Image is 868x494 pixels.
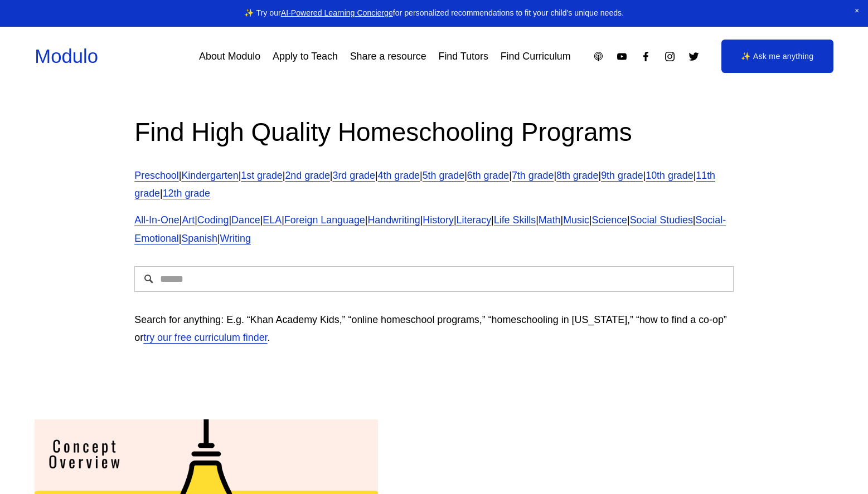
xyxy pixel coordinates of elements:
a: Handwriting [367,214,420,226]
a: Modulo [35,46,98,67]
a: All-In-One [134,214,179,226]
a: Writing [220,233,251,244]
a: Social-Emotional [134,214,726,243]
a: 7th grade [512,170,554,181]
a: Instagram [664,51,676,62]
a: Life Skills [494,214,536,226]
a: Find Curriculum [501,46,571,66]
a: Twitter [688,51,700,62]
a: 10th grade [646,170,693,181]
a: 8th grade [556,170,598,181]
a: Literacy [457,214,492,226]
a: 12th grade [163,188,210,199]
p: | | | | | | | | | | | | | | | | [134,211,733,247]
p: | | | | | | | | | | | | | [134,167,733,202]
a: Apply to Teach [273,46,338,66]
a: Spanish [181,233,217,244]
a: Find Tutors [438,46,488,66]
a: Share a resource [350,46,426,66]
a: Social Studies [630,214,693,226]
p: Search for anything: E.g. “Khan Academy Kids,” “online homeschool programs,” “homeschooling in [U... [134,311,733,346]
a: Coding [197,214,229,226]
a: 5th grade [423,170,464,181]
h2: Find High Quality Homeschooling Programs [134,115,733,149]
a: try our free curriculum finder [143,332,267,343]
a: Apple Podcasts [593,51,604,62]
a: About Modulo [199,46,260,66]
a: 1st grade [241,170,282,181]
a: ✨ Ask me anything [721,40,833,72]
a: 2nd grade [285,170,329,181]
a: Kindergarten [181,170,238,181]
a: Dance [231,214,260,226]
a: Math [539,214,561,226]
a: YouTube [616,51,628,62]
a: AI-Powered Learning Concierge [281,8,393,17]
a: Facebook [640,51,652,62]
a: Preschool [134,170,178,181]
a: 9th grade [601,170,643,181]
a: Science [591,214,627,226]
a: 3rd grade [332,170,375,181]
a: 4th grade [378,170,420,181]
a: Art [182,214,195,226]
a: Foreign Language [284,214,365,226]
a: Music [563,214,589,226]
a: 6th grade [467,170,509,181]
a: History [423,214,454,226]
input: Search [134,266,733,292]
a: ELA [263,214,282,226]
